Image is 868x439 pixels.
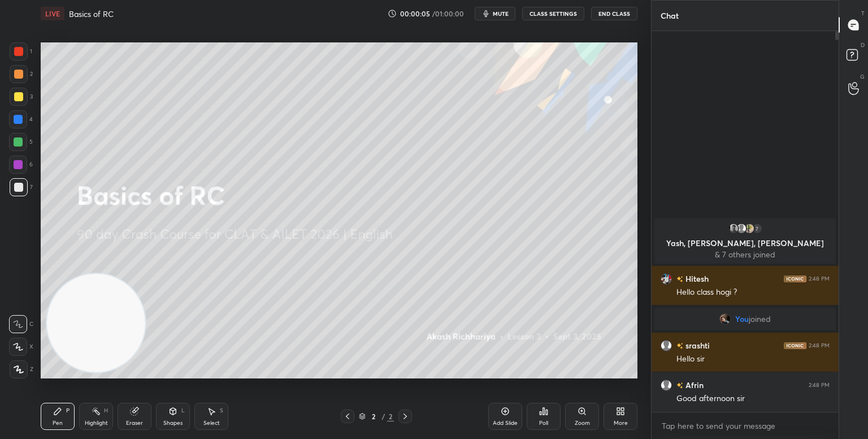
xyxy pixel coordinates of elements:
img: no-rating-badge.077c3623.svg [676,343,683,349]
img: a32ffa1e50e8473990e767c0591ae111.jpg [719,313,731,325]
div: More [614,420,628,426]
div: S [220,408,223,414]
span: joined [749,315,771,324]
div: 4 [9,110,33,128]
h6: srashti [683,339,710,351]
div: 2:48 PM [809,276,830,282]
div: 2 [387,411,394,421]
div: 2:48 PM [809,342,830,349]
div: 7 [752,223,763,234]
div: / [381,413,385,420]
button: End Class [591,7,637,20]
div: grid [652,216,839,412]
button: CLASS SETTINGS [522,7,584,20]
img: 2a9b9ffd03f8411fa66ef875e95bb4de.jpg [728,223,739,234]
div: Add Slide [493,420,518,426]
div: Shapes [163,420,183,426]
div: H [104,408,108,414]
div: 1 [10,42,32,61]
div: Pen [53,420,63,426]
div: Select [203,420,220,426]
img: no-rating-badge.077c3623.svg [676,276,683,282]
div: C [9,315,33,333]
div: 2 [10,65,33,83]
div: 6 [9,156,33,174]
p: Chat [652,1,688,31]
p: D [861,41,865,49]
img: eebab2a336d84a92b710b9d44f9d1d31.jpg [661,273,672,285]
img: default.png [661,340,672,351]
div: Hello sir [676,354,830,365]
div: Zoom [575,420,590,426]
button: mute [475,7,515,20]
div: Highlight [85,420,108,426]
p: Yash, [PERSON_NAME], [PERSON_NAME] [661,239,829,248]
img: no-rating-badge.077c3623.svg [676,382,683,389]
div: Hello class hogi ? [676,287,830,298]
span: mute [493,10,509,18]
h6: Hitesh [683,273,709,285]
p: T [861,9,865,18]
div: Z [10,360,33,378]
p: G [860,72,865,81]
img: iconic-dark.1390631f.png [784,276,806,282]
div: 2:48 PM [809,382,830,389]
div: Eraser [126,420,143,426]
div: 7 [10,178,33,196]
div: Poll [539,420,548,426]
div: LIVE [41,7,64,20]
div: 3 [10,88,33,106]
img: iconic-dark.1390631f.png [784,342,806,349]
div: L [181,408,185,414]
div: Good afternoon sir [676,393,830,404]
div: X [9,338,33,356]
img: default.png [661,380,672,391]
h6: Afrin [683,379,704,391]
img: default.png [736,223,747,234]
span: You [735,315,749,324]
h4: Basics of RC [69,8,114,19]
div: 2 [368,413,379,420]
div: P [66,408,70,414]
div: 5 [9,133,33,151]
p: & 7 others joined [661,250,829,259]
img: 3 [744,223,755,234]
